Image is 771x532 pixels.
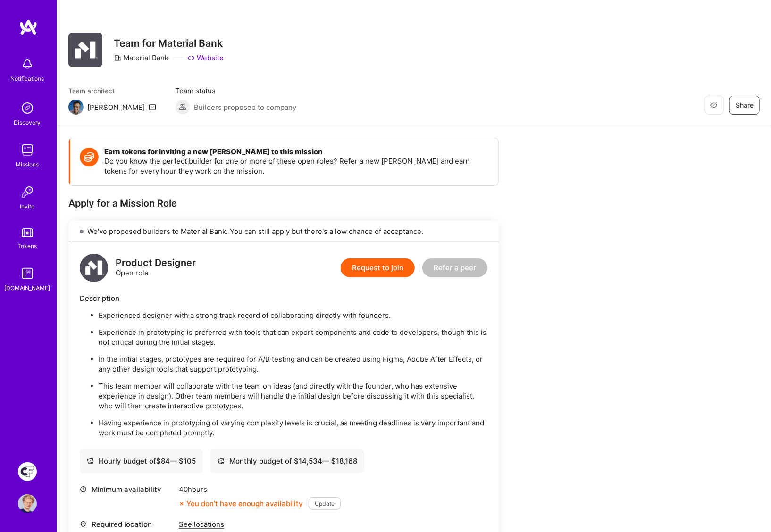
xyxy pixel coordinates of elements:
[87,456,196,466] div: Hourly budget of $ 84 — $ 105
[18,183,37,201] img: Invite
[80,293,487,303] div: Description
[18,55,37,74] img: bell
[18,494,37,513] img: User Avatar
[80,254,108,282] img: logo
[341,258,415,277] button: Request to join
[99,381,487,411] p: This team member will collaborate with the team on ideas (and directly with the founder, who has ...
[179,519,295,529] div: See locations
[114,53,168,63] div: Material Bank
[18,99,37,117] img: discovery
[80,484,174,494] div: Minimum availability
[736,100,754,110] span: Share
[99,310,487,320] p: Experienced designer with a strong track record of collaborating directly with founders.
[16,462,39,481] a: Creative Fabrica Project Team
[149,103,156,111] i: icon Mail
[87,102,145,112] div: [PERSON_NAME]
[309,497,341,510] button: Update
[179,484,341,494] div: 40 hours
[18,462,37,481] img: Creative Fabrica Project Team
[18,141,37,159] img: teamwork
[11,74,44,83] div: Notifications
[175,100,190,115] img: Builders proposed to company
[16,494,39,513] a: User Avatar
[187,53,224,63] a: Website
[20,201,35,211] div: Invite
[68,197,499,209] div: Apply for a Mission Role
[175,86,296,96] span: Team status
[18,241,37,251] div: Tokens
[19,19,38,36] img: logo
[422,258,487,277] button: Refer a peer
[710,101,718,109] i: icon EyeClosed
[80,519,174,529] div: Required location
[5,283,50,293] div: [DOMAIN_NAME]
[194,102,296,112] span: Builders proposed to company
[179,499,303,508] div: You don’t have enough availability
[114,54,121,62] i: icon CompanyGray
[179,501,184,507] i: icon CloseOrange
[104,148,489,156] h4: Earn tokens for inviting a new [PERSON_NAME] to this mission
[80,148,99,166] img: Token icon
[80,521,87,528] i: icon Location
[116,258,196,278] div: Open role
[68,33,102,67] img: Company Logo
[116,258,196,268] div: Product Designer
[218,457,225,465] i: icon Cash
[16,159,39,169] div: Missions
[114,37,224,49] h3: Team for Material Bank
[99,354,487,374] p: In the initial stages, prototypes are required for A/B testing and can be created using Figma, Ad...
[104,156,489,176] p: Do you know the perfect builder for one or more of these open roles? Refer a new [PERSON_NAME] an...
[14,117,41,127] div: Discovery
[729,96,760,115] button: Share
[99,418,487,438] p: Having experience in prototyping of varying complexity levels is crucial, as meeting deadlines is...
[99,327,487,347] p: Experience in prototyping is preferred with tools that can export components and code to develope...
[218,456,357,466] div: Monthly budget of $ 14,534 — $ 18,168
[68,86,156,96] span: Team architect
[68,100,84,115] img: Team Architect
[80,486,87,493] i: icon Clock
[87,457,94,465] i: icon Cash
[18,264,37,283] img: guide book
[22,228,33,237] img: tokens
[68,221,499,242] div: We've proposed builders to Material Bank. You can still apply but there's a low chance of accepta...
